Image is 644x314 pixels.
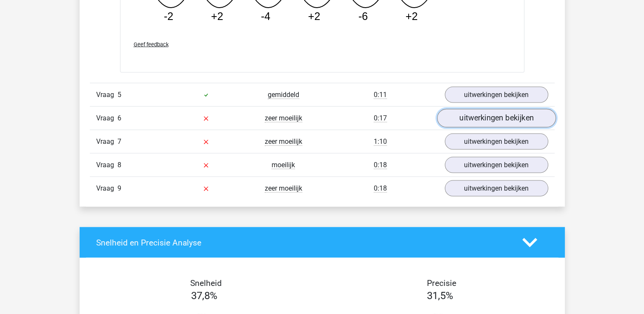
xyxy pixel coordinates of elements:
[374,184,387,193] span: 0:18
[445,87,548,103] a: uitwerkingen bekijken
[211,10,223,22] tspan: +2
[117,184,121,192] span: 9
[358,10,367,22] tspan: -6
[265,137,302,146] span: zeer moeilijk
[374,114,387,123] span: 0:17
[191,290,218,302] span: 37,8%
[272,161,295,169] span: moeilijk
[117,91,121,99] span: 5
[265,184,302,193] span: zeer moeilijk
[332,278,552,288] h4: Precisie
[445,157,548,173] a: uitwerkingen bekijken
[163,10,173,22] tspan: -2
[96,160,117,170] span: Vraag
[117,137,121,146] span: 7
[96,113,117,123] span: Vraag
[117,114,121,122] span: 6
[117,161,121,169] span: 8
[308,10,320,22] tspan: +2
[427,290,453,302] span: 31,5%
[96,238,509,248] h4: Snelheid en Precisie Analyse
[405,10,418,22] tspan: +2
[96,278,316,288] h4: Snelheid
[260,10,270,22] tspan: -4
[374,161,387,169] span: 0:18
[96,90,117,100] span: Vraag
[96,183,117,194] span: Vraag
[134,41,169,48] span: Geef feedback
[445,134,548,150] a: uitwerkingen bekijken
[445,180,548,197] a: uitwerkingen bekijken
[96,137,117,147] span: Vraag
[268,91,299,99] span: gemiddeld
[374,91,387,99] span: 0:11
[265,114,302,123] span: zeer moeilijk
[374,137,387,146] span: 1:10
[437,109,555,128] a: uitwerkingen bekijken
